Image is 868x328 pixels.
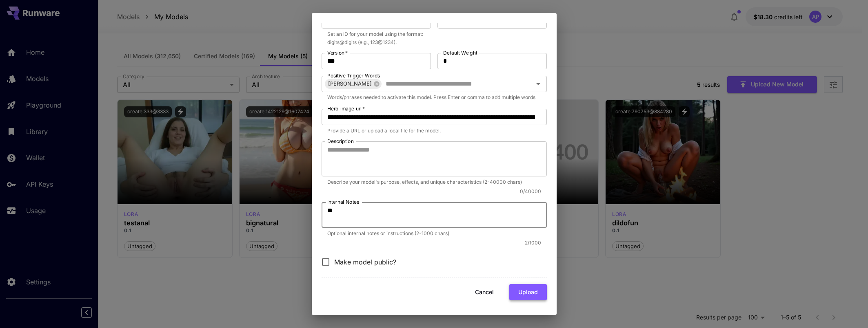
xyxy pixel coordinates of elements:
[327,105,365,112] label: Hero image url
[466,284,503,301] button: Cancel
[325,79,375,88] span: [PERSON_NAME]
[443,49,477,56] label: Default Weight
[327,178,541,186] p: Describe your model's purpose, effects, and unique characteristics (2-40000 chars)
[327,198,359,205] label: Internal Notes
[322,239,541,247] p: 2 / 1000
[509,284,547,301] button: Upload
[327,93,541,101] p: Words/phrases needed to activate this model. Press Enter or comma to add multiple words
[334,257,396,267] span: Make model public?
[327,138,354,145] label: Description
[327,30,425,46] p: Set an ID for your model using the format: digits@digits (e.g., 123@1234).
[322,187,541,196] p: 0 / 40000
[327,127,541,135] p: Provide a URL or upload a local file for the model.
[325,79,382,89] div: [PERSON_NAME]
[327,72,380,79] label: Positive Trigger Words
[327,229,541,238] p: Optional internal notes or instructions (2-1000 chars)
[533,78,544,90] button: Open
[327,49,348,56] label: Version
